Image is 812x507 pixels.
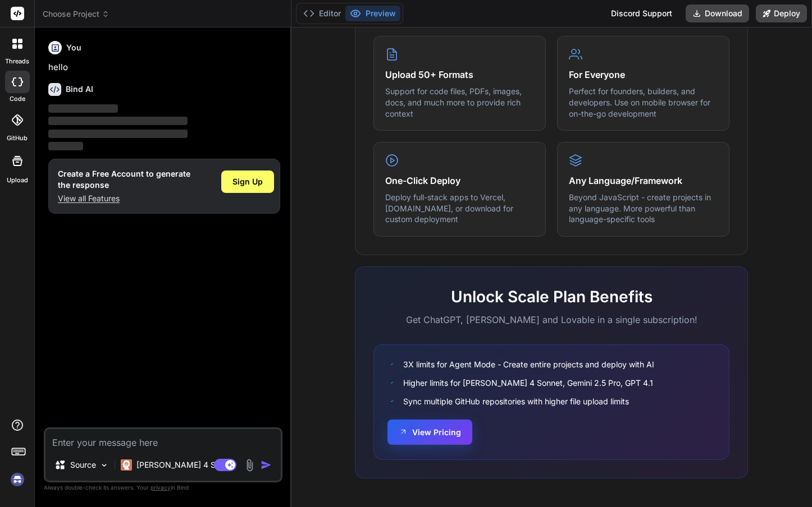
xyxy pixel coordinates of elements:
[99,460,109,470] img: Pick Models
[373,285,729,308] h2: Unlock Scale Plan Benefits
[44,482,282,493] p: Always double-check its answers. Your in Bind
[48,117,188,125] span: ‌
[756,4,807,22] button: Deploy
[387,420,472,445] button: View Pricing
[121,459,132,471] img: Claude 4 Sonnet
[7,176,28,185] label: Upload
[385,68,534,81] h4: Upload 50+ Formats
[686,4,749,22] button: Download
[299,6,345,21] button: Editor
[7,133,28,143] label: GitHub
[385,192,534,225] p: Deploy full-stack apps to Vercel, [DOMAIN_NAME], or download for custom deployment
[569,86,718,119] p: Perfect for founders, builders, and developers. Use on mobile browser for on-the-go development
[5,57,29,66] label: threads
[243,459,256,472] img: attachment
[48,142,83,150] span: ‌
[385,86,534,119] p: Support for code files, PDFs, images, docs, and much more to provide rich context
[373,313,729,326] p: Get ChatGPT, [PERSON_NAME] and Lovable in a single subscription!
[48,61,280,74] p: hello
[569,174,718,187] h4: Any Language/Framework
[136,459,220,471] p: [PERSON_NAME] 4 S..
[604,4,679,22] div: Discord Support
[58,193,190,204] p: View all Features
[58,168,190,191] h1: Create a Free Account to generate the response
[66,42,81,53] h6: You
[403,395,629,407] span: Sync multiple GitHub repositories with higher file upload limits
[403,358,654,370] span: 3X limits for Agent Mode - Create entire projects and deploy with AI
[48,104,118,113] span: ‌
[66,84,93,95] h6: Bind AI
[385,174,534,187] h4: One-Click Deploy
[70,459,96,471] p: Source
[48,130,188,138] span: ‌
[403,377,653,389] span: Higher limits for [PERSON_NAME] 4 Sonnet, Gemini 2.5 Pro, GPT 4.1
[10,94,25,104] label: code
[569,68,718,81] h4: For Everyone
[345,6,400,21] button: Preview
[569,192,718,225] p: Beyond JavaScript - create projects in any language. More powerful than language-specific tools
[8,470,27,489] img: signin
[261,459,272,471] img: icon
[43,8,110,20] span: Choose Project
[232,176,263,187] span: Sign Up
[150,484,171,491] span: privacy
